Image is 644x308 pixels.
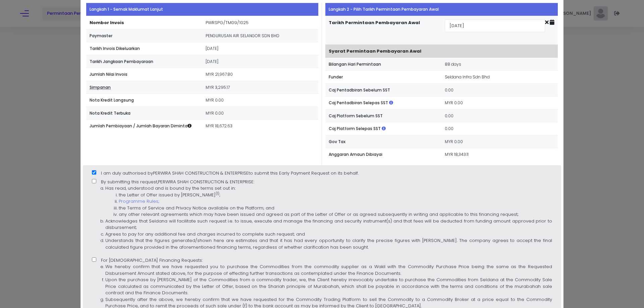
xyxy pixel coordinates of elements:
abbr: Jumlah nilai invois yang ditahan oleh Funder, iaitu jumlah yang tidak tersedua untuk pembiayaan. [90,84,111,90]
span: By submitting this request, : [92,179,552,251]
th: Nombor Invois [86,16,202,29]
li: any other relevant agreements which may have been issued and agreed as part of the Letter of Offe... [119,211,552,218]
td: 0.00 [441,122,557,135]
td: PWRSPG/TM09/1025 [202,16,318,29]
td: Seldana Infra Sdn Bhd [441,71,557,84]
td: PENGURUSAN AIR SELANGOR SDN BHD [202,29,318,42]
th: Tarikh Jangkaan Pembayaraan [86,55,202,68]
th: Tarikh Permintaan Pembayaran Awal [325,16,441,44]
i: SST = 0%, RM 0.00 [389,101,393,105]
input: For [DEMOGRAPHIC_DATA] Financing Requests: We hereby confirm that we have requested you to purcha... [92,257,96,262]
td: MYR 0.00 [202,107,318,120]
th: Caj Platform Sebelum SST [325,109,441,122]
li: the Terms of Service and Privacy Notice available on the Platform; and [119,205,552,211]
th: Bilangan Hari Permintaan [325,58,441,71]
th: Paymaster [86,29,202,42]
input: I am duly authorised byPERWIRA SHAH CONSTRUCTION & ENTERPRISEto submit this Early Payment Request... [92,170,96,175]
span: PERWIRA SHAH CONSTRUCTION & ENTERPRISE [153,170,249,176]
td: [DATE] [202,55,318,68]
th: Caj Pentadbiran Sebelum SST [325,83,441,97]
td: MYR 0.00 [441,97,557,110]
li: the Letter of Offer issued by [PERSON_NAME] ; [119,192,552,198]
i: SST = 0%, RM 0.00 [382,127,386,131]
li: Acknowledges that Seldana will facilitate such request i.e. to issue, execute and manage the fina... [105,218,552,231]
th: Jumlah Pembiayaan / Jumlah Bayaran Diminta [86,120,202,132]
th: Jumlah Nilai Invois [86,68,202,81]
td: 0.00 [441,83,557,97]
th: Caj Pentadbiran Selepas SST [325,97,441,110]
th: Gov Tax [325,135,441,148]
td: MYR 3,295.17 [202,81,318,94]
td: MYR 18,343.11 [441,148,557,161]
th: Tarikh Invois Dikeluarkan [86,42,202,55]
td: MYR 0.00 [441,135,557,148]
td: MYR 21,967.80 [202,68,318,81]
abbr: Jumlah tersebut adalah jumlah bayaran diminta yang akan dikreditkan ke akaun pelanggan atau pembe... [187,123,192,129]
td: 0.00 [441,109,557,122]
td: MYR 18,672.63 [202,120,318,132]
span: I am duly authorised by to submit this Early Payment Request on its behalf. [101,170,359,176]
th: Langkah 2 - Pilih Tarikh Permintaan Pembayaran Awal [325,3,558,16]
th: Anggaran Amaun Dibiayai [325,148,441,161]
a: Programme Rules; [119,198,159,204]
td: [DATE] [202,42,318,55]
th: Caj Platform Selepas SST [325,122,441,135]
li: We hereby confirm that we have requested you to purchase the Commodities from the commodity suppl... [105,263,552,276]
span: PERWIRA SHAH CONSTRUCTION & ENTERPRISE [158,179,254,185]
th: Syarat Permintaan Pembayaran Awal [325,44,558,58]
li: Upon the purchase by [PERSON_NAME] of the Commodities from a commodity trader, we, the Client her... [105,276,552,296]
td: 88 days [441,58,557,71]
td: MYR 0.00 [202,94,318,107]
th: Funder [325,71,441,84]
th: Langkah 1 - Semak Maklumat Lanjut [86,3,318,16]
li: Agrees to pay for any additional fee and charges incurred to complete such request; and [105,231,552,238]
li: Understands that the figures generated/shown here are estimates and that it has had every opportu... [105,237,552,250]
th: Nota Kredit Terbuka [86,107,202,120]
li: Has read, understood and is bound by the terms set out in: [105,185,552,192]
input: By submitting this request,PERWIRA SHAH CONSTRUCTION & ENTERPRISE: Has read, understood and is bo... [92,179,96,183]
th: Nota Kredit Langsung [86,94,202,107]
sup: (1) [216,191,219,196]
